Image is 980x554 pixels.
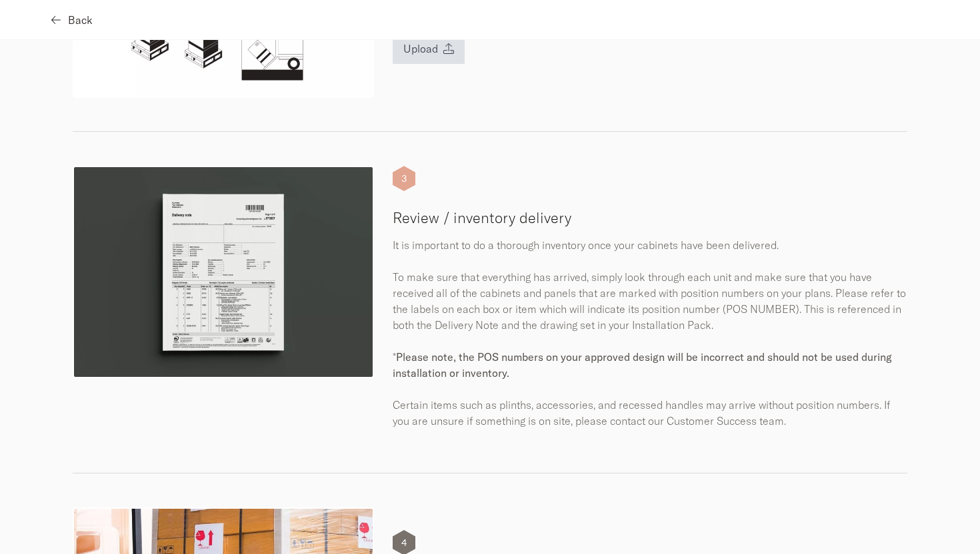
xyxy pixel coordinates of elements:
[73,166,374,378] img: prepare-delivery-03.webp
[68,15,93,25] span: Back
[393,166,415,191] div: 3
[53,5,93,35] button: Back
[393,208,907,228] h5: Review / inventory delivery
[393,34,465,64] button: Upload
[403,43,438,54] span: Upload
[393,350,892,380] b: Please note, the POS numbers on your approved design will be incorrect and should not be used dur...
[393,237,907,429] p: It is important to do a thorough inventory once your cabinets have been delivered. To make sure t...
